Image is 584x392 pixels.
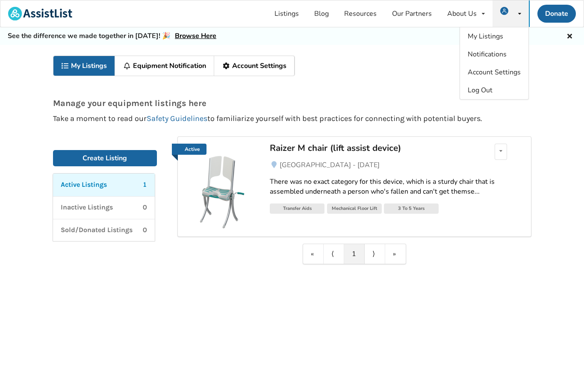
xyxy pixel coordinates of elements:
[307,0,336,27] a: Blog
[143,225,147,235] p: 0
[468,68,521,77] span: Account Settings
[53,115,531,123] p: Take a moment to read our to familiarize yourself with best practices for connecting with potenti...
[53,150,157,166] a: Create Listing
[500,7,508,15] img: user icon
[384,0,439,27] a: Our Partners
[61,225,133,235] p: Sold/Donated Listings
[185,155,260,230] img: transfer aids-raizer m chair (lift assist device)
[270,170,524,203] a: There was no exact category for this device, which is a sturdy chair that is assembled underneath...
[468,85,493,95] span: Log Out
[270,203,524,216] a: Transfer AidsMechanical Floor Lift3 To 5 Years
[8,32,216,41] h5: See the difference we made together in [DATE]! 🎉
[214,56,295,76] a: Account Settings
[270,203,324,214] div: Transfer Aids
[303,244,406,264] div: Pagination Navigation
[447,10,477,17] div: About Us
[324,244,344,264] a: Previous item
[537,5,576,23] a: Donate
[327,203,382,214] div: Mechanical Floor Lift
[270,177,524,197] div: There was no exact category for this device, which is a sturdy chair that is assembled underneath...
[270,144,469,160] a: Raizer M chair (lift assist device)
[143,203,147,212] p: 0
[61,180,107,190] p: Active Listings
[143,180,147,190] p: 1
[385,244,406,264] a: Last item
[303,244,324,264] a: First item
[172,144,206,155] a: Active
[365,244,385,264] a: Next item
[8,7,72,21] img: assistlist-logo
[384,203,439,214] div: 3 To 5 Years
[344,244,365,264] a: 1
[61,203,113,212] p: Inactive Listings
[267,0,307,27] a: Listings
[468,50,507,59] span: Notifications
[147,114,207,123] a: Safety Guidelines
[336,0,384,27] a: Resources
[175,31,216,41] a: Browse Here
[185,144,260,230] a: Active
[53,56,115,76] a: My Listings
[270,142,469,153] div: Raizer M chair (lift assist device)
[280,160,380,170] span: [GEOGRAPHIC_DATA] - [DATE]
[270,160,524,170] a: [GEOGRAPHIC_DATA] - [DATE]
[115,56,214,76] a: Equipment Notification
[468,32,503,41] span: My Listings
[53,99,531,108] p: Manage your equipment listings here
